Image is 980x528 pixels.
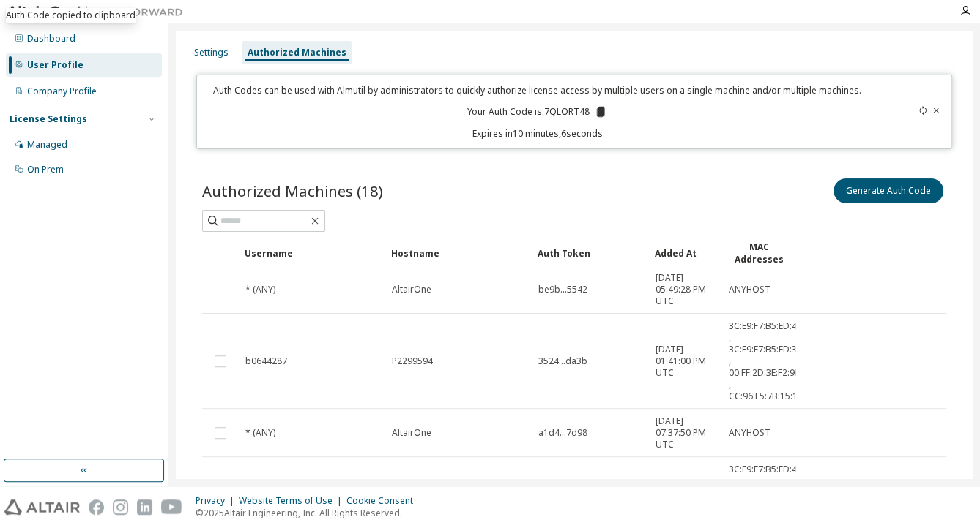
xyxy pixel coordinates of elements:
[206,127,869,140] p: Expires in 10 minutes, 6 seconds
[161,499,182,515] img: youtube.svg
[6,8,136,23] div: Auth Code copied to clipboard
[202,181,383,201] span: Authorized Machines (18)
[137,499,152,515] img: linkedin.svg
[729,427,771,439] span: ANYHOST
[392,355,433,367] span: P2299594
[656,344,716,379] span: [DATE] 01:41:00 PM UTC
[538,284,587,295] span: be9b...5542
[656,415,716,450] span: [DATE] 07:37:50 PM UTC
[7,4,190,19] img: Altair One
[392,427,431,439] span: AltairOne
[27,33,75,45] div: Dashboard
[728,241,790,265] div: MAC Addresses
[27,86,97,97] div: Company Profile
[27,59,83,71] div: User Profile
[245,427,275,439] span: * (ANY)
[248,47,346,59] div: Authorized Machines
[729,320,802,402] span: 3C:E9:F7:B5:ED:42 , 3C:E9:F7:B5:ED:3E , 00:FF:2D:3E:F2:9F , CC:96:E5:7B:15:1E
[245,241,379,265] div: Username
[196,495,239,507] div: Privacy
[834,178,943,203] button: Generate Auth Code
[538,427,587,439] span: a1d4...7d98
[4,499,80,515] img: altair_logo.svg
[10,113,87,125] div: License Settings
[113,499,128,515] img: instagram.svg
[392,284,431,295] span: AltairOne
[538,241,643,265] div: Auth Token
[245,284,275,295] span: * (ANY)
[729,284,771,295] span: ANYHOST
[194,47,229,59] div: Settings
[656,272,716,307] span: [DATE] 05:49:28 PM UTC
[655,241,716,265] div: Added At
[245,355,287,367] span: b0644287
[467,105,607,118] p: Your Auth Code is: 7QLORT48
[239,495,346,507] div: Website Terms of Use
[196,507,422,519] p: © 2025 Altair Engineering, Inc. All Rights Reserved.
[206,84,869,97] p: Auth Codes can be used with Almutil by administrators to quickly authorize license access by mult...
[89,499,104,515] img: facebook.svg
[27,139,67,151] div: Managed
[346,495,422,507] div: Cookie Consent
[538,355,587,367] span: 3524...da3b
[27,164,64,176] div: On Prem
[391,241,526,265] div: Hostname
